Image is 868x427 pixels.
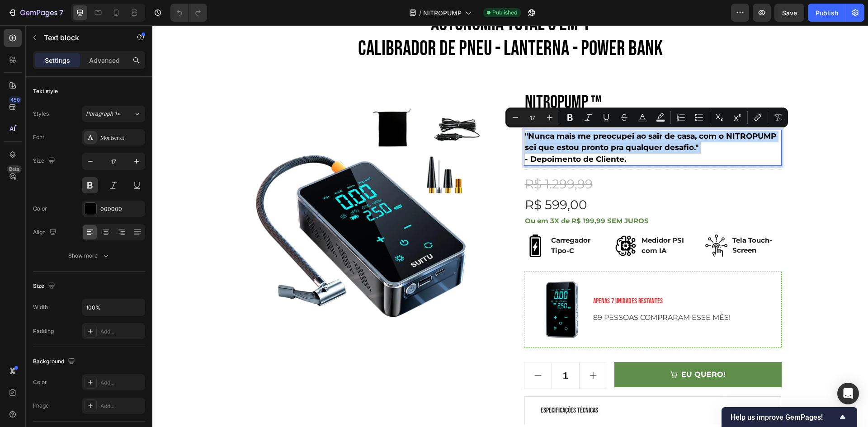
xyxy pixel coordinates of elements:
button: Paragraph 1* [82,106,145,122]
p: Carregador Tipo-C [399,210,447,230]
span: Help us improve GemPages! [731,413,837,422]
div: EU QUERO! [529,344,573,355]
div: Padding [33,327,54,335]
div: Editor contextual toolbar [505,108,788,127]
span: Paragraph 1* [86,110,120,118]
span: Published [492,9,517,17]
div: Undo/Redo [170,4,207,22]
p: Tela Touch-Screen [580,210,628,230]
p: "Nunca mais me preocupei ao sair de casa, com o NITROPUMP sei que estou pronto pra qualquer desaf... [373,105,628,128]
div: Image [33,402,49,410]
button: 7 [4,4,67,22]
div: Add... [100,402,143,410]
img: Alt Image [462,209,485,232]
div: R$ 599,00 [372,169,629,190]
div: Rich Text Editor. Editing area: main [372,104,629,141]
iframe: Design area [152,25,868,427]
div: Background [33,356,77,368]
div: Color [33,205,47,213]
div: Width [33,303,48,311]
button: EU QUERO! [462,337,629,362]
button: Publish [808,4,846,22]
div: 000000 [100,205,143,213]
p: (2240 Avaliações) [429,93,495,103]
div: R$ 1.299,99 [372,148,629,169]
span: NITROPUMP [423,8,462,18]
input: quantity [399,337,428,363]
div: Show more [68,251,110,260]
p: Medidor PSI com IA [489,210,538,230]
div: Open Intercom Messenger [837,383,859,404]
p: APENAS 7 UNIDADES RESTANTES [441,271,621,282]
button: Show survey - Help us improve GemPages! [731,412,848,422]
p: 7 [59,7,63,18]
p: Ou em 3X de R$ 199,99 SEM JUROS [373,191,628,201]
div: Styles [33,110,49,118]
span: / [419,8,421,18]
div: Montserrat [100,134,143,142]
div: Publish [816,8,838,18]
div: Text style [33,87,58,95]
img: Alt Image [372,209,394,232]
p: - Depoimento de Cliente. [373,128,628,140]
div: Add... [100,379,143,387]
div: Beta [7,165,22,173]
img: gempages_585738742786949917-8c4d72a8-f355-4c9f-b93b-8e2be5b76a5b.jpg [379,254,440,314]
input: Auto [82,299,145,315]
div: Font [33,133,44,141]
p: 89 PESSOAS COMPRARAM ESSE MÊS! [441,287,621,298]
p: ESPECIFICAÇÕES TÉCNICAS [388,380,446,391]
img: Alt Image [553,209,576,231]
div: 450 [9,96,22,103]
span: Save [782,9,797,17]
button: Show more [33,248,145,264]
div: Color [33,378,47,386]
button: Save [774,4,804,22]
div: Size [33,155,57,167]
button: decrement [372,337,399,363]
p: Text block [44,32,121,43]
p: Settings [45,56,70,65]
div: Align [33,226,58,239]
button: increment [427,337,454,363]
p: Advanced [89,56,120,65]
div: Add... [100,328,143,336]
h2: NITROPUMP ™ [372,63,629,92]
div: Size [33,280,57,292]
